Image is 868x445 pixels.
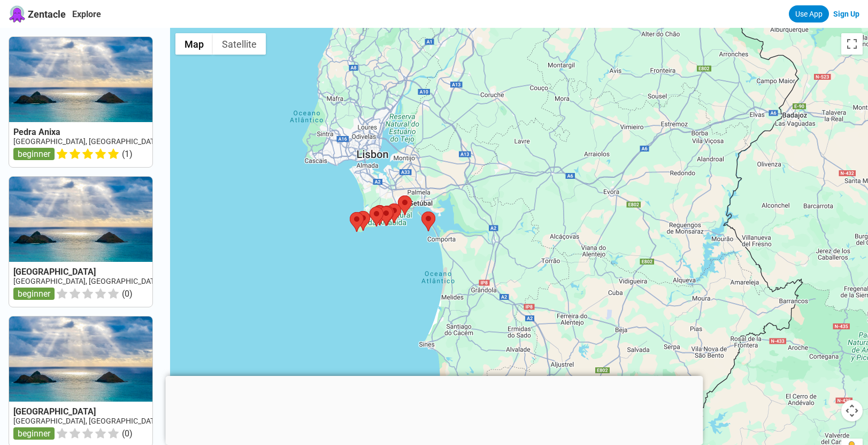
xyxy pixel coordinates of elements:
[13,137,236,146] a: [GEOGRAPHIC_DATA], [GEOGRAPHIC_DATA], [GEOGRAPHIC_DATA]
[789,5,829,22] a: Use App
[13,277,236,285] a: [GEOGRAPHIC_DATA], [GEOGRAPHIC_DATA], [GEOGRAPHIC_DATA]
[841,33,863,55] button: Toggle fullscreen view
[72,9,101,19] a: Explore
[9,5,26,22] img: Zentacle logo
[213,33,266,55] button: Show satellite imagery
[833,10,859,18] a: Sign Up
[9,5,66,22] a: Zentacle logoZentacle
[841,400,863,421] button: Map camera controls
[28,9,66,20] span: Zentacle
[165,376,703,442] iframe: Advertisement
[175,33,213,55] button: Show street map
